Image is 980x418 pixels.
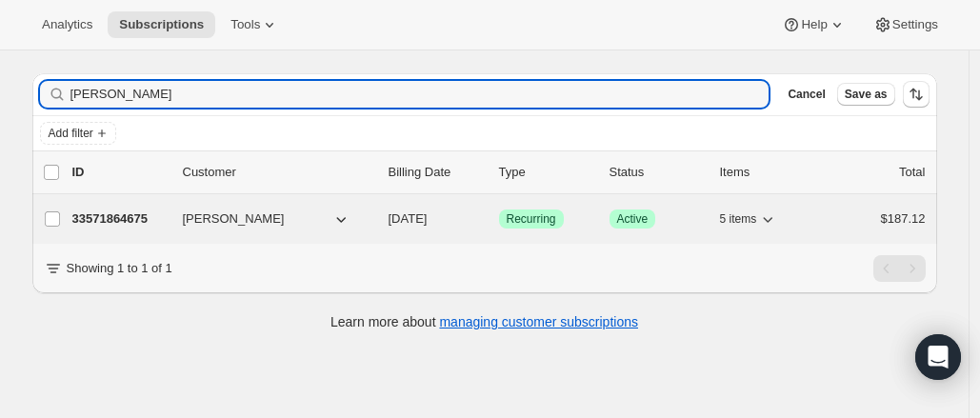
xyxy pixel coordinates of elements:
[67,259,172,278] p: Showing 1 to 1 of 1
[183,209,285,229] span: [PERSON_NAME]
[72,209,168,229] p: 33571864675
[499,163,594,182] div: Type
[780,83,832,106] button: Cancel
[720,206,778,232] button: 5 items
[845,87,888,102] span: Save as
[873,255,926,282] nav: Pagination
[892,17,938,32] span: Settings
[862,11,950,38] button: Settings
[72,163,926,182] div: IDCustomerBilling DateTypeStatusItemsTotal
[720,211,757,227] span: 5 items
[330,312,638,331] p: Learn more about
[42,17,92,32] span: Analytics
[230,17,260,32] span: Tools
[903,81,930,108] button: Sort the results
[610,163,705,182] p: Status
[837,83,895,106] button: Save as
[899,163,925,182] p: Total
[40,122,116,145] button: Add filter
[881,211,926,226] span: $187.12
[720,163,815,182] div: Items
[70,81,770,108] input: Filter subscribers
[389,163,484,182] p: Billing Date
[770,11,857,38] button: Help
[72,163,168,182] p: ID
[439,314,638,329] a: managing customer subscriptions
[108,11,215,38] button: Subscriptions
[183,163,373,182] p: Customer
[171,204,362,234] button: [PERSON_NAME]
[617,211,649,227] span: Active
[801,17,827,32] span: Help
[788,87,825,102] span: Cancel
[72,206,926,232] div: 33571864675[PERSON_NAME][DATE]SuccessRecurringSuccessActive5 items$187.12
[119,17,204,32] span: Subscriptions
[915,334,961,380] div: Open Intercom Messenger
[507,211,556,227] span: Recurring
[389,211,428,226] span: [DATE]
[219,11,290,38] button: Tools
[30,11,104,38] button: Analytics
[49,126,93,141] span: Add filter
